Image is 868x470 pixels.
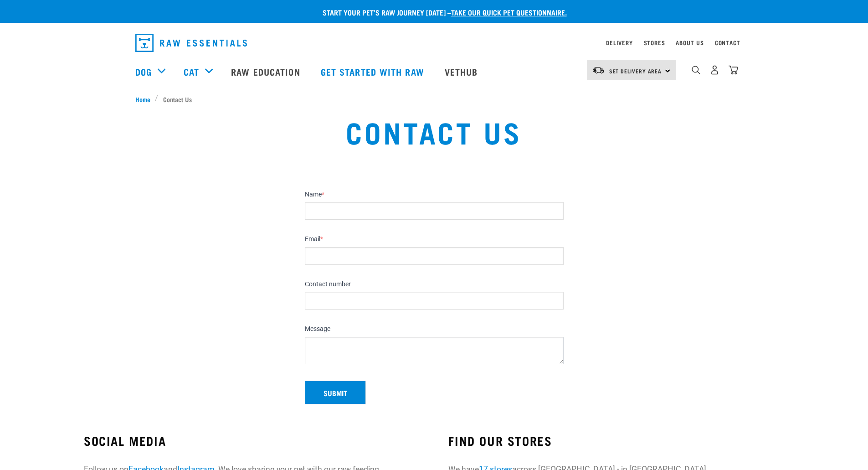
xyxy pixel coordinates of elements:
[135,34,247,52] img: Raw Essentials Logo
[135,65,152,78] a: Dog
[592,66,605,74] img: van-moving.png
[135,94,155,104] a: Home
[606,41,632,44] a: Delivery
[436,53,489,90] a: Vethub
[609,69,662,72] span: Set Delivery Area
[222,53,311,90] a: Raw Education
[305,325,564,333] label: Message
[312,53,436,90] a: Get started with Raw
[729,65,738,75] img: home-icon@2x.png
[676,41,704,44] a: About Us
[305,381,366,404] button: Submit
[692,66,700,74] img: home-icon-1@2x.png
[161,115,707,148] h1: Contact Us
[451,10,567,14] a: take our quick pet questionnaire.
[644,41,665,44] a: Stores
[715,41,740,44] a: Contact
[448,434,784,448] h3: FIND OUR STORES
[135,94,150,104] span: Home
[305,280,564,289] label: Contact number
[710,65,719,75] img: user.png
[305,235,564,243] label: Email
[135,94,733,104] nav: breadcrumbs
[305,191,564,199] label: Name
[184,65,199,78] a: Cat
[84,434,419,448] h3: SOCIAL MEDIA
[128,30,740,56] nav: dropdown navigation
